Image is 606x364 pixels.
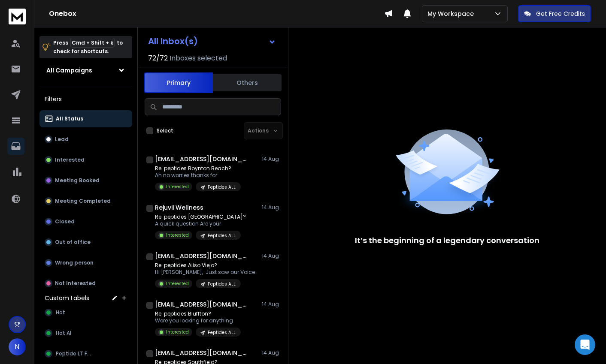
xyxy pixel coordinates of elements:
img: logo [9,9,26,24]
button: Others [213,73,282,92]
p: Re: peptides Aliso Viejo? [155,262,255,269]
p: All Status [56,115,83,122]
span: Cmd + Shift + k [70,38,115,48]
p: Interested [166,280,189,287]
button: Meeting Completed [39,193,132,210]
p: Get Free Credits [536,9,585,18]
button: All Status [39,110,132,127]
h1: [EMAIL_ADDRESS][DOMAIN_NAME] [155,155,249,163]
p: Peptides ALL [208,184,236,190]
p: Meeting Completed [55,198,111,205]
p: 14 Aug [262,156,281,162]
div: Open Intercom Messenger [575,334,595,355]
button: All Campaigns [39,62,132,79]
p: It’s the beginning of a legendary conversation [355,235,539,247]
button: Lead [39,131,132,148]
p: My Workspace [427,9,477,18]
p: Re: peptides Bluffton? [155,310,241,317]
p: Peptides ALL [208,329,236,336]
button: Primary [144,72,213,93]
button: N [9,338,26,355]
h1: Rejuvii Wellness [155,203,203,212]
button: Interested [39,151,132,168]
h1: [EMAIL_ADDRESS][DOMAIN_NAME] +1 [155,252,249,260]
p: A quick question Are your [155,220,246,227]
button: Out of office [39,234,132,251]
button: Peptide LT FUP [39,345,132,362]
p: Wrong person [55,259,94,266]
h3: Filters [39,93,132,105]
p: 14 Aug [262,349,281,356]
p: 14 Aug [262,204,281,211]
p: Not Interested [55,280,96,287]
label: Select [157,127,173,134]
h1: [EMAIL_ADDRESS][DOMAIN_NAME] +1 [155,349,249,357]
button: Meeting Booked [39,172,132,189]
p: Lead [55,136,69,143]
button: Not Interested [39,275,132,292]
h3: Custom Labels [45,294,89,302]
p: Interested [166,184,189,190]
h1: All Inbox(s) [148,37,198,45]
h1: Onebox [49,9,384,19]
p: Peptides ALL [208,232,236,239]
p: Interested [166,329,189,335]
span: Peptide LT FUP [56,350,93,357]
p: Peptides ALL [208,281,236,287]
button: Hot AI [39,325,132,342]
span: Hot AI [56,330,71,337]
p: 14 Aug [262,253,281,259]
h1: All Campaigns [46,66,92,75]
p: Closed [55,218,75,225]
p: Out of office [55,239,91,246]
button: Hot [39,304,132,321]
span: Hot [56,309,65,316]
button: All Inbox(s) [141,33,283,50]
p: Re: peptides Boynton Beach? [155,165,241,172]
p: 14 Aug [262,301,281,308]
p: Were you looking for anything [155,317,241,324]
h1: [EMAIL_ADDRESS][DOMAIN_NAME] [155,300,249,309]
p: Hi [PERSON_NAME], Just saw our Voice [155,269,255,276]
p: Interested [166,232,189,238]
button: Closed [39,213,132,230]
p: Interested [55,156,85,163]
p: Ah no worries thanks for [155,172,241,179]
p: Press to check for shortcuts. [53,39,123,56]
button: Wrong person [39,254,132,271]
p: Re: peptides [GEOGRAPHIC_DATA]? [155,214,246,220]
p: Meeting Booked [55,177,100,184]
span: 72 / 72 [148,53,168,63]
h3: Inboxes selected [170,53,227,63]
button: Get Free Credits [518,5,591,22]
